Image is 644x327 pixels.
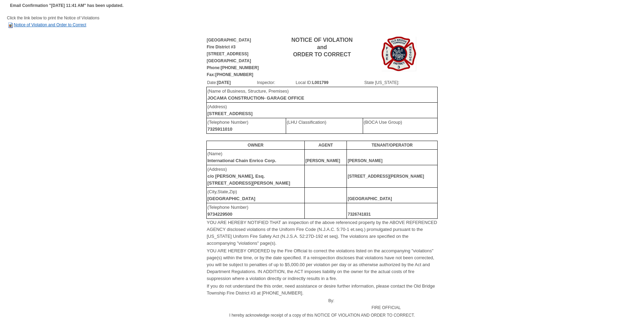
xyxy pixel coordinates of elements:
td: State [US_STATE]: [364,79,437,86]
td: FIRE OFFICIAL [335,297,438,311]
font: YOU ARE HEREBY ORDERED by the Fire Official to correct the violations listed on the accompanying ... [207,248,434,281]
b: 7325911010 [207,127,232,132]
font: (LHU Classification) [287,120,326,125]
td: By: [206,297,335,311]
b: 9734229500 [207,212,232,217]
b: L001799 [312,80,328,85]
font: (City,State,Zip) [207,189,255,201]
b: [GEOGRAPHIC_DATA] [348,196,392,201]
font: (Address) [207,104,253,116]
font: (Telephone Number) [207,205,248,217]
td: Inspector: [257,79,295,86]
td: Date: [207,79,257,86]
b: c/o [PERSON_NAME], Esq. [STREET_ADDRESS][PERSON_NAME] [207,174,290,186]
font: (Name) [207,151,276,163]
b: [GEOGRAPHIC_DATA] Fire District #3 [STREET_ADDRESS] [GEOGRAPHIC_DATA] Phone:[PHONE_NUMBER] Fax:[P... [207,38,259,77]
font: (BOCA Use Group) [364,120,402,125]
b: [GEOGRAPHIC_DATA] [207,196,255,201]
font: (Address) [207,167,290,186]
b: [STREET_ADDRESS] [207,111,253,116]
font: (Telephone Number) [207,120,248,132]
b: JOCAMA CONSTRUCTION- GARAGE OFFICE [207,95,304,101]
b: [STREET_ADDRESS][PERSON_NAME] [348,174,424,179]
b: [PERSON_NAME] [305,158,340,163]
b: 7326741831 [348,212,371,217]
b: TENANT/OPERATOR [372,143,413,148]
img: Image [382,37,416,71]
td: Email Confirmation "[DATE] 11:41 AM" has been updated. [9,1,125,10]
b: International Chain Enrico Corp. [207,158,276,163]
td: Local ID: [295,79,364,86]
td: I hereby acknowledge receipt of a copy of this NOTICE OF VIOLATION AND ORDER TO CORRECT. [206,311,438,319]
b: OWNER [247,143,263,148]
b: AGENT [319,143,333,148]
a: Notice of Violation and Order to Correct [7,22,86,27]
b: [DATE] [217,80,231,85]
font: YOU ARE HEREBY NOTIFIED THAT an inspection of the above referenced property by the ABOVE REFERENC... [207,220,437,246]
font: If you do not understand the this order, need assistance or desire further information, please co... [207,283,435,296]
font: (Name of Business, Structure, Premises) [207,88,304,101]
span: Click the link below to print the Notice of Violations [7,16,99,27]
b: NOTICE OF VIOLATION and ORDER TO CORRECT [291,37,352,57]
b: [PERSON_NAME] [348,158,382,163]
img: HTML Document [7,22,14,29]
